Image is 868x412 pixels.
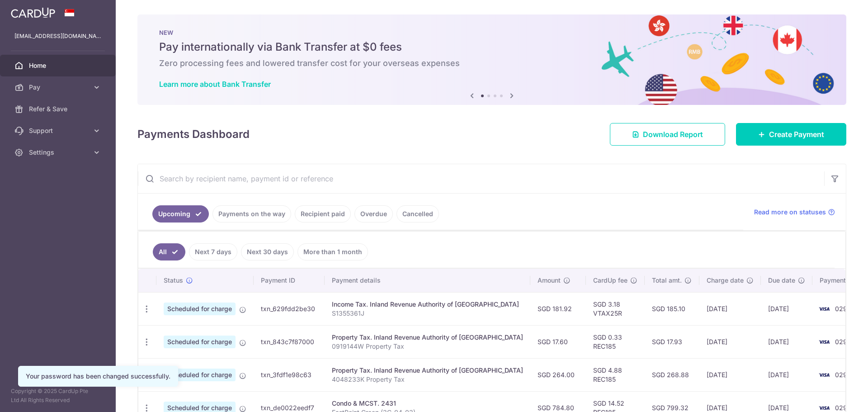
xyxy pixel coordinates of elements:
div: Property Tax. Inland Revenue Authority of [GEOGRAPHIC_DATA] [332,333,523,342]
td: [DATE] [699,325,761,358]
a: Upcoming [152,205,209,223]
th: Payment details [325,269,530,292]
td: [DATE] [761,292,812,325]
span: Settings [29,148,89,157]
input: Search by recipient name, payment id or reference [138,164,824,193]
th: Payment ID [254,269,325,292]
p: S1355361J [332,309,523,318]
a: Read more on statuses [754,208,835,217]
div: Your password has been changed successfully. [26,372,170,381]
a: More than 1 month [297,243,368,260]
p: NEW [159,29,825,36]
a: Next 30 days [241,243,294,260]
span: Download Report [643,129,703,140]
td: SGD 0.33 REC185 [586,325,645,358]
a: Learn more about Bank Transfer [159,80,271,89]
div: Condo & MCST. 2431 [332,399,523,408]
h5: Pay internationally via Bank Transfer at $0 fees [159,40,825,54]
td: [DATE] [699,292,761,325]
a: All [153,243,185,260]
span: 0295 [835,371,851,379]
span: 0295 [835,338,851,346]
td: txn_629fdd2be30 [254,292,325,325]
img: Bank Card [815,303,833,314]
span: Scheduled for charge [164,369,236,381]
td: [DATE] [761,358,812,391]
img: Bank transfer banner [137,14,846,105]
span: 0295 [835,305,851,313]
a: Create Payment [736,123,846,146]
a: Payments on the way [212,205,291,223]
td: SGD 181.92 [530,292,586,325]
p: 4048233K Property Tax [332,375,523,384]
span: Charge date [707,276,744,285]
span: 0295 [835,404,851,412]
td: SGD 185.10 [645,292,699,325]
td: SGD 268.88 [645,358,699,391]
span: Total amt. [652,276,682,285]
span: Due date [768,276,795,285]
span: Scheduled for charge [164,336,236,348]
span: Create Payment [769,129,824,140]
div: Income Tax. Inland Revenue Authority of [GEOGRAPHIC_DATA] [332,300,523,309]
td: [DATE] [699,358,761,391]
a: Overdue [354,205,393,223]
a: Download Report [610,123,725,146]
td: SGD 17.93 [645,325,699,358]
td: SGD 4.88 REC185 [586,358,645,391]
a: Next 7 days [189,243,237,260]
td: txn_843c7f87000 [254,325,325,358]
img: Bank Card [815,336,833,347]
img: Bank Card [815,369,833,380]
td: [DATE] [761,325,812,358]
p: 0919144W Property Tax [332,342,523,351]
td: SGD 3.18 VTAX25R [586,292,645,325]
span: Read more on statuses [754,208,826,217]
span: Support [29,126,89,135]
a: Cancelled [396,205,439,223]
h6: Zero processing fees and lowered transfer cost for your overseas expenses [159,58,825,69]
a: Recipient paid [295,205,351,223]
span: Status [164,276,183,285]
h4: Payments Dashboard [137,126,250,142]
p: [EMAIL_ADDRESS][DOMAIN_NAME] [14,32,101,41]
div: Property Tax. Inland Revenue Authority of [GEOGRAPHIC_DATA] [332,366,523,375]
td: txn_3fdf1e98c63 [254,358,325,391]
span: Amount [538,276,561,285]
td: SGD 17.60 [530,325,586,358]
span: Pay [29,83,89,92]
span: CardUp fee [593,276,627,285]
td: SGD 264.00 [530,358,586,391]
span: Home [29,61,89,70]
span: Scheduled for charge [164,303,236,315]
span: Refer & Save [29,104,89,114]
img: CardUp [11,7,55,18]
